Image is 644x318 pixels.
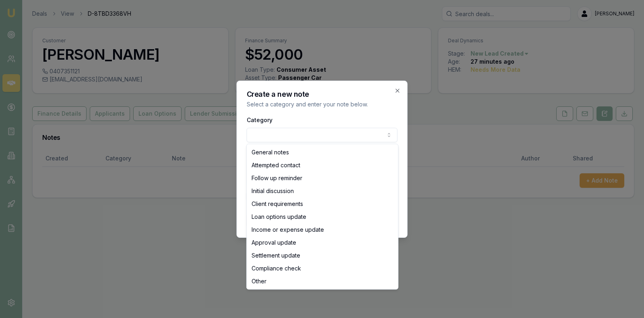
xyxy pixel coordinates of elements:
[252,226,324,234] span: Income or expense update
[252,213,306,221] span: Loan options update
[252,251,300,260] span: Settlement update
[252,200,303,208] span: Client requirements
[252,239,296,247] span: Approval update
[252,148,289,156] span: General notes
[252,187,294,195] span: Initial discussion
[252,161,300,169] span: Attempted contact
[252,174,302,182] span: Follow up reminder
[252,264,301,272] span: Compliance check
[252,277,266,285] span: Other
